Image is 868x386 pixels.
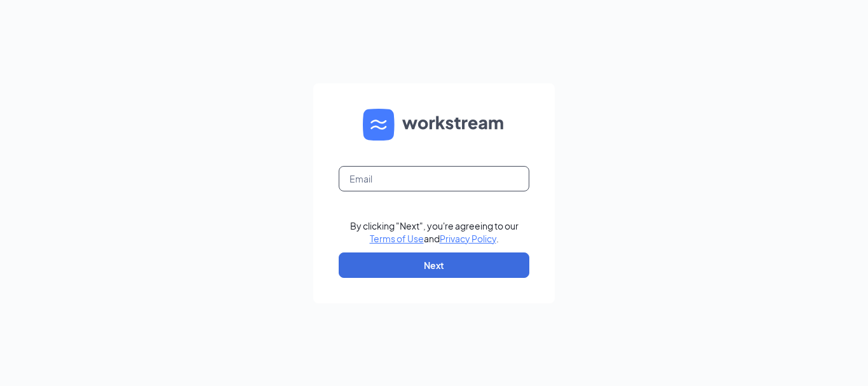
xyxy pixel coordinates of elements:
[339,166,529,191] input: Email
[350,219,519,245] div: By clicking "Next", you're agreeing to our and .
[339,252,529,278] button: Next
[363,109,505,141] img: WS logo and Workstream text
[440,233,496,244] a: Privacy Policy
[370,233,424,244] a: Terms of Use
